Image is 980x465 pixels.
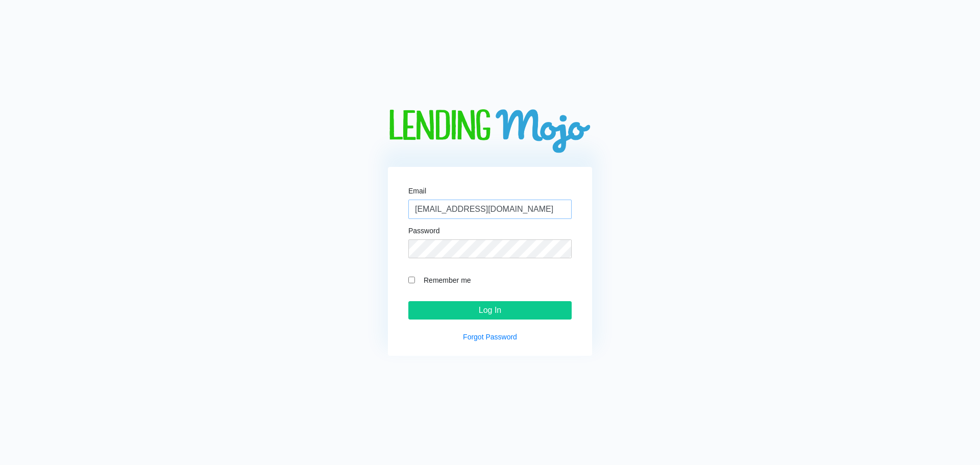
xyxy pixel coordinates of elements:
label: Email [408,187,426,194]
a: Forgot Password [463,333,517,341]
label: Password [408,227,439,234]
input: Log In [408,301,572,320]
img: logo-big.png [388,109,592,155]
label: Remember me [419,274,572,286]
